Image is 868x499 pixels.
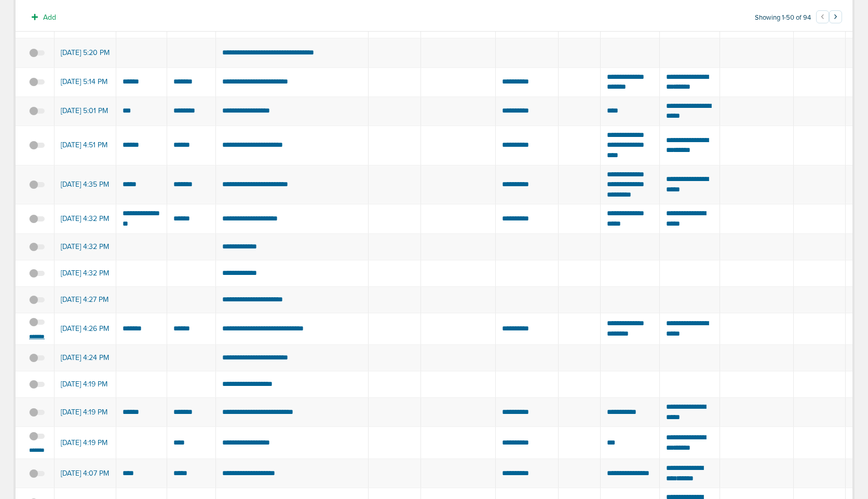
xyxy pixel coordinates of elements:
[755,13,811,22] span: Showing 1-50 of 94
[43,13,56,22] span: Add
[55,38,116,67] td: [DATE] 5:20 PM
[55,345,116,371] td: [DATE] 4:24 PM
[55,233,116,260] td: [DATE] 4:32 PM
[55,126,116,165] td: [DATE] 4:51 PM
[55,165,116,204] td: [DATE] 4:35 PM
[55,398,116,427] td: [DATE] 4:19 PM
[55,371,116,398] td: [DATE] 4:19 PM
[55,67,116,96] td: [DATE] 5:14 PM
[829,10,842,23] button: Go to next page
[55,96,116,126] td: [DATE] 5:01 PM
[55,204,116,233] td: [DATE] 4:32 PM
[816,12,842,24] ul: Pagination
[55,427,116,459] td: [DATE] 4:19 PM
[55,313,116,345] td: [DATE] 4:26 PM
[55,459,116,488] td: [DATE] 4:07 PM
[55,260,116,286] td: [DATE] 4:32 PM
[26,10,62,25] button: Add
[55,286,116,313] td: [DATE] 4:27 PM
